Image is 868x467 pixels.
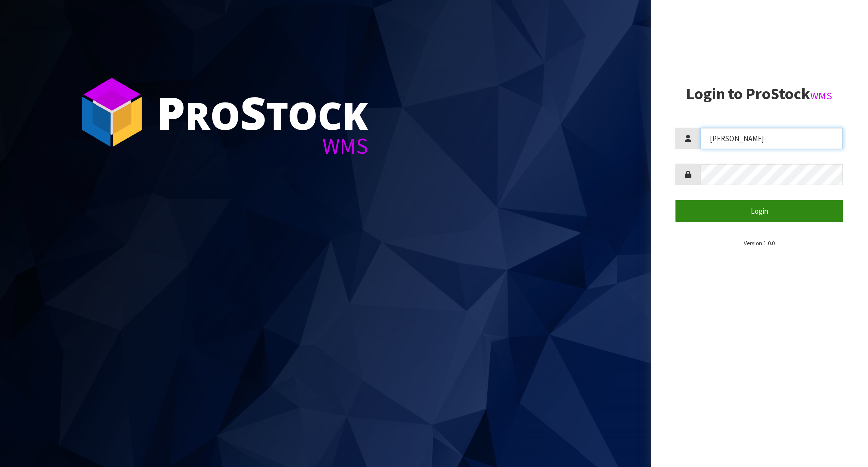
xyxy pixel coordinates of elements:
[157,90,368,135] div: ro tock
[701,128,843,149] input: Username
[240,82,266,143] span: S
[676,85,843,103] h2: Login to ProStock
[157,82,185,143] span: P
[157,135,368,157] div: WMS
[75,75,149,150] img: ProStock Cube
[676,200,843,222] button: Login
[811,89,833,102] small: WMS
[744,239,775,247] small: Version 1.0.0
